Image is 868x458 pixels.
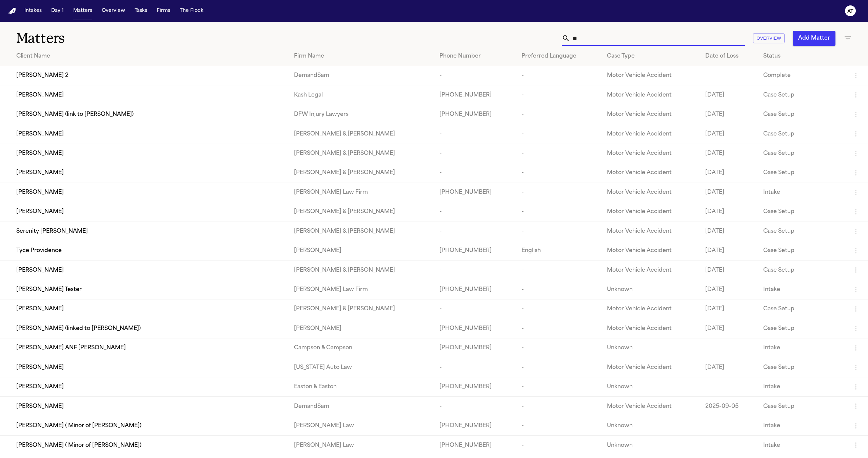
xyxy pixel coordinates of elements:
[48,5,66,17] button: Day 1
[758,338,846,358] td: Intake
[16,71,68,80] span: [PERSON_NAME] 2
[700,358,757,377] td: [DATE]
[601,299,700,319] td: Motor Vehicle Accident
[516,280,601,299] td: -
[758,299,846,319] td: Case Setup
[700,144,757,163] td: [DATE]
[601,338,700,358] td: Unknown
[434,338,516,358] td: [PHONE_NUMBER]
[758,436,846,455] td: Intake
[758,358,846,377] td: Case Setup
[516,261,601,280] td: -
[516,299,601,319] td: -
[71,5,95,17] a: Matters
[516,163,601,183] td: -
[758,222,846,241] td: Case Setup
[154,5,173,17] button: Firms
[289,377,434,397] td: Easton & Easton
[434,358,516,377] td: -
[16,188,64,196] span: [PERSON_NAME]
[758,416,846,435] td: Intake
[16,30,269,47] h1: Matters
[601,397,700,416] td: Motor Vehicle Accident
[289,436,434,455] td: [PERSON_NAME] Law
[758,377,846,397] td: Intake
[16,208,64,216] span: [PERSON_NAME]
[439,52,511,60] div: Phone Number
[758,241,846,260] td: Case Setup
[289,397,434,416] td: DemandSam
[16,383,64,391] span: [PERSON_NAME]
[8,8,16,14] a: Home
[434,241,516,260] td: [PHONE_NUMBER]
[601,66,700,85] td: Motor Vehicle Accident
[516,202,601,222] td: -
[16,363,64,372] span: [PERSON_NAME]
[601,222,700,241] td: Motor Vehicle Accident
[16,422,141,430] span: [PERSON_NAME] ( Minor of [PERSON_NAME])
[758,163,846,183] td: Case Setup
[434,319,516,338] td: [PHONE_NUMBER]
[601,85,700,105] td: Motor Vehicle Accident
[289,280,434,299] td: [PERSON_NAME] Law Firm
[516,436,601,455] td: -
[289,319,434,338] td: [PERSON_NAME]
[516,338,601,358] td: -
[434,163,516,183] td: -
[607,52,694,60] div: Case Type
[16,227,88,235] span: Serenity [PERSON_NAME]
[601,436,700,455] td: Unknown
[16,52,283,60] div: Client Name
[16,149,64,158] span: [PERSON_NAME]
[601,202,700,222] td: Motor Vehicle Accident
[700,183,757,202] td: [DATE]
[700,319,757,338] td: [DATE]
[434,124,516,144] td: -
[16,266,64,274] span: [PERSON_NAME]
[700,397,757,416] td: 2025-09-05
[289,66,434,85] td: DemandSam
[700,241,757,260] td: [DATE]
[289,163,434,183] td: [PERSON_NAME] & [PERSON_NAME]
[516,183,601,202] td: -
[16,325,141,333] span: [PERSON_NAME] (linked to [PERSON_NAME])
[289,124,434,144] td: [PERSON_NAME] & [PERSON_NAME]
[758,183,846,202] td: Intake
[434,416,516,435] td: [PHONE_NUMBER]
[289,416,434,435] td: [PERSON_NAME] Law
[99,5,128,17] a: Overview
[289,338,434,358] td: Campson & Campson
[434,66,516,85] td: -
[758,397,846,416] td: Case Setup
[434,85,516,105] td: [PHONE_NUMBER]
[601,144,700,163] td: Motor Vehicle Accident
[289,358,434,377] td: [US_STATE] Auto Law
[516,144,601,163] td: -
[289,261,434,280] td: [PERSON_NAME] & [PERSON_NAME]
[763,52,841,60] div: Status
[289,144,434,163] td: [PERSON_NAME] & [PERSON_NAME]
[700,299,757,319] td: [DATE]
[16,402,64,411] span: [PERSON_NAME]
[289,183,434,202] td: [PERSON_NAME] Law Firm
[700,202,757,222] td: [DATE]
[16,247,62,255] span: Tyce Providence
[22,5,44,17] button: Intakes
[177,5,206,17] button: The Flock
[521,52,596,60] div: Preferred Language
[289,202,434,222] td: [PERSON_NAME] & [PERSON_NAME]
[758,124,846,144] td: Case Setup
[16,110,134,119] span: [PERSON_NAME] (link to [PERSON_NAME])
[700,261,757,280] td: [DATE]
[758,280,846,299] td: Intake
[516,85,601,105] td: -
[516,397,601,416] td: -
[516,241,601,260] td: English
[601,319,700,338] td: Motor Vehicle Accident
[601,416,700,435] td: Unknown
[434,280,516,299] td: [PHONE_NUMBER]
